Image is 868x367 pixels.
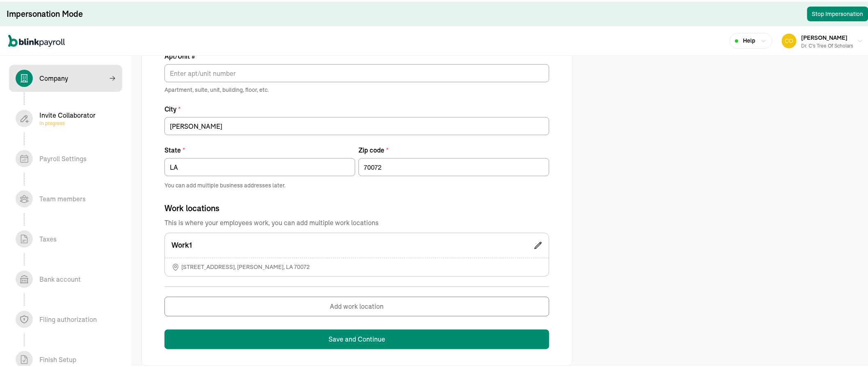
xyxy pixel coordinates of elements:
[802,32,848,40] span: [PERSON_NAME]
[9,184,122,211] span: Team members
[164,202,219,212] span: Work locations
[164,328,549,348] button: Save and Continue
[9,63,122,90] span: Company
[164,103,549,112] label: City
[39,119,96,125] span: In progress
[164,180,549,188] span: You can add multiple business addresses later.
[7,7,83,18] div: Impersonation Mode
[9,224,122,251] span: Taxes
[9,144,122,171] span: Payroll Settings
[9,304,122,331] span: Filing authorization
[164,50,549,59] label: Apt/Unit #
[730,31,772,47] button: Help
[39,109,96,125] div: Invite Collaborator
[743,35,756,43] span: Help
[164,295,549,315] button: Add work location
[171,238,192,250] p: Work1
[8,27,65,51] nav: Global
[39,233,57,242] div: Taxes
[39,313,97,323] div: Filing authorization
[359,144,549,153] label: Zip code
[802,41,854,48] div: Dr. C's Tree of Scholars
[164,217,549,226] span: This is where your employees work, you can add multiple work locations
[39,192,86,202] div: Team members
[39,152,87,162] div: Payroll Settings
[9,103,122,130] span: Invite CollaboratorIn progress
[164,157,355,175] input: State
[164,116,549,134] input: City
[9,264,122,291] span: Bank account
[181,262,310,270] span: [STREET_ADDRESS] , [PERSON_NAME] , LA 70072
[164,144,355,153] label: State
[39,72,68,82] div: Company
[164,84,549,93] span: Apartment, suite, unit, building, floor, etc.
[39,273,81,283] div: Bank account
[39,353,76,363] div: Finish Setup
[779,29,867,50] button: [PERSON_NAME]Dr. C's Tree of Scholars
[164,63,549,81] input: Apt/Unit #
[359,157,549,175] input: Zip code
